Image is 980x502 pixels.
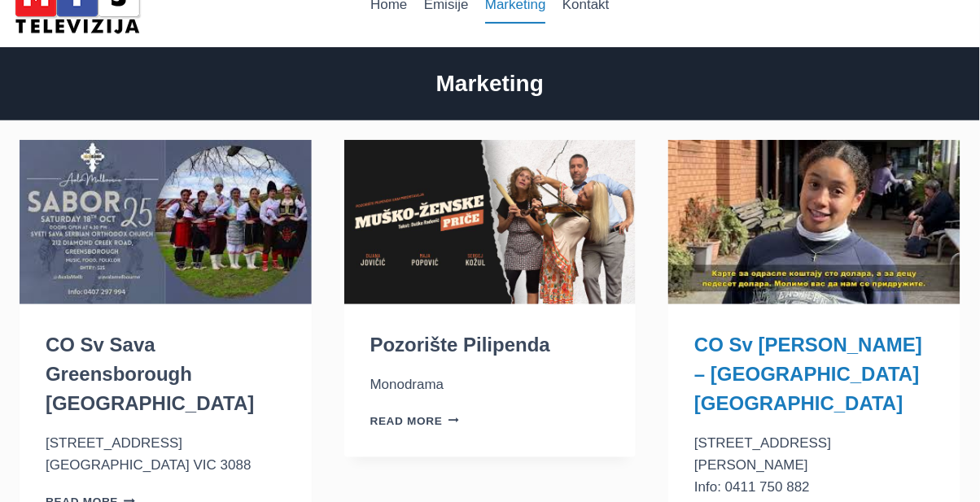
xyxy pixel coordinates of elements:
[46,334,254,414] a: CO Sv Sava Greensborough [GEOGRAPHIC_DATA]
[694,432,934,499] p: [STREET_ADDRESS][PERSON_NAME] Info: 0411 750 882
[370,373,610,395] p: Monodrama
[694,334,922,414] a: CO Sv [PERSON_NAME] – [GEOGRAPHIC_DATA] [GEOGRAPHIC_DATA]
[668,140,960,304] img: CO Sv J. Krstitelj – Wollongong NSW
[20,140,312,304] img: CO Sv Sava Greensborough VIC
[46,432,286,476] p: [STREET_ADDRESS] [GEOGRAPHIC_DATA] VIC 3088
[20,67,960,101] h2: Marketing
[370,415,460,427] a: Read More
[344,140,637,304] img: Pozorište Pilipenda
[370,334,550,356] a: Pozorište Pilipenda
